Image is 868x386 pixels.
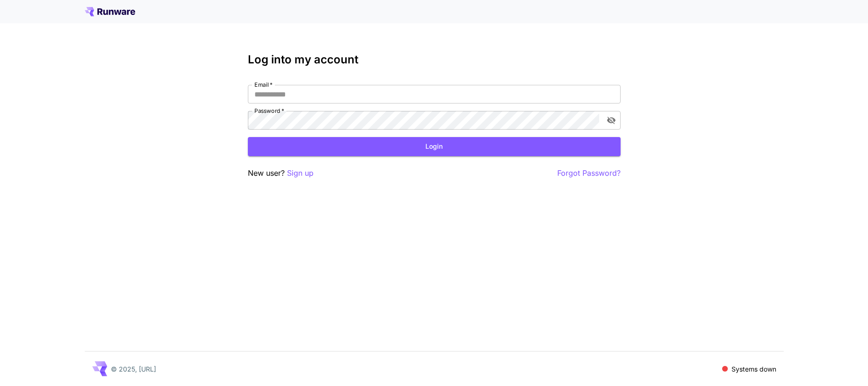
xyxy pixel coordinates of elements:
p: New user? [248,167,314,179]
button: Forgot Password? [557,167,621,179]
p: Systems down [731,364,776,374]
p: © 2025, [URL] [111,364,156,374]
label: Email [254,81,273,89]
button: Sign up [287,167,314,179]
label: Password [254,107,284,115]
h3: Log into my account [248,53,621,66]
button: Login [248,137,621,156]
button: toggle password visibility [603,112,620,129]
